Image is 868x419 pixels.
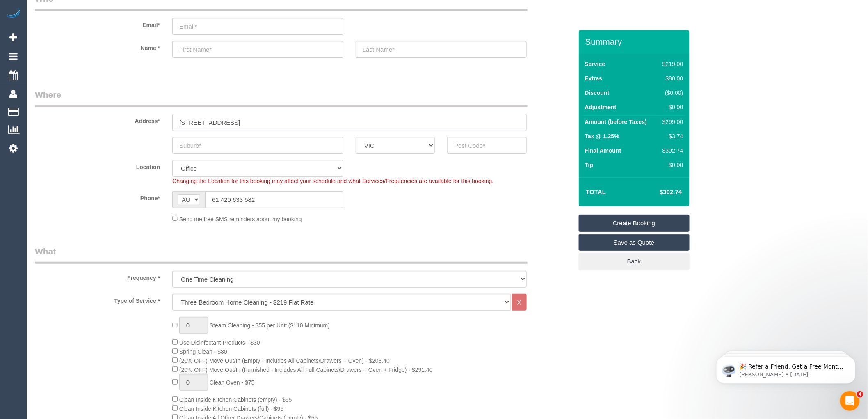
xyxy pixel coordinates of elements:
[179,348,227,355] span: Spring Clean - $80
[210,322,330,329] span: Steam Cleaning - $55 per Unit ($110 Minimum)
[659,89,683,97] div: ($0.00)
[35,245,528,264] legend: What
[205,191,343,208] input: Phone*
[172,178,493,184] span: Changing the Location for this booking may affect your schedule and what Services/Frequencies are...
[356,41,527,58] input: Last Name*
[840,391,860,411] iframe: Intercom live chat
[179,405,283,412] span: Clean Inside Kitchen Cabinets (full) - $95
[659,132,683,140] div: $3.74
[29,294,166,305] label: Type of Service *
[179,215,302,222] span: Send me free SMS reminders about my booking
[585,118,647,126] label: Amount (before Taxes)
[704,339,868,397] iframe: Intercom notifications message
[659,118,683,126] div: $299.00
[579,253,690,270] a: Back
[172,41,343,58] input: First Name*
[35,89,528,107] legend: Where
[585,37,685,46] h3: Summary
[179,357,390,364] span: (20% OFF) Move Out/In (Empty - Includes All Cabinets/Drawers + Oven) - $203.40
[586,188,606,195] strong: Total
[172,137,343,154] input: Suburb*
[585,103,617,111] label: Adjustment
[585,74,603,82] label: Extras
[579,234,690,251] a: Save as Quote
[659,74,683,82] div: $80.00
[210,379,255,386] span: Clean Oven - $75
[585,89,610,97] label: Discount
[635,189,682,196] h4: $302.74
[29,191,166,202] label: Phone*
[29,271,166,282] label: Frequency *
[29,18,166,29] label: Email*
[659,103,683,111] div: $0.00
[857,391,863,398] span: 4
[5,8,21,20] img: Automaid Logo
[29,160,166,171] label: Location
[172,18,343,35] input: Email*
[579,215,690,232] a: Create Booking
[179,396,292,403] span: Clean Inside Kitchen Cabinets (empty) - $55
[659,60,683,68] div: $219.00
[585,161,594,169] label: Tip
[29,41,166,52] label: Name *
[659,147,683,155] div: $302.74
[585,132,619,140] label: Tax @ 1.25%
[447,137,526,154] input: Post Code*
[585,147,621,155] label: Final Amount
[179,339,260,346] span: Use Disinfectant Products - $30
[179,366,433,373] span: (20% OFF) Move Out/In (Furnished - Includes All Full Cabinets/Drawers + Oven + Fridge) - $291.40
[659,161,683,169] div: $0.00
[585,60,605,68] label: Service
[29,114,166,125] label: Address*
